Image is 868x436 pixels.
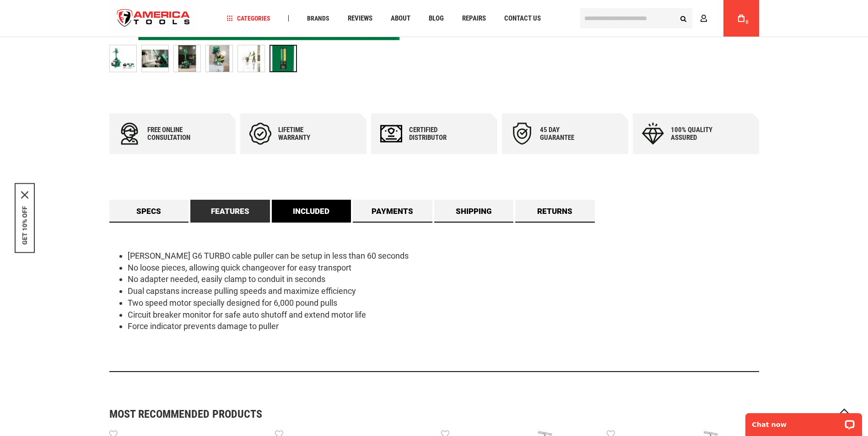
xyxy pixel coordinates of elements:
a: Categories [222,12,275,25]
a: About [387,12,415,25]
div: GREENLEE G6 G6 TURBO™ 6000 LB CABLE PULLER [141,40,173,77]
div: Lifetime warranty [278,126,333,142]
img: GREENLEE G6 G6 TURBO™ 6000 LB CABLE PULLER [206,45,232,72]
li: Force indicator prevents damage to puller [128,320,759,332]
div: GREENLEE G6 G6 TURBO™ 6000 LB CABLE PULLER [173,40,205,77]
li: No loose pieces, allowing quick changeover for easy transport [128,262,759,274]
a: Returns [515,200,595,223]
button: Close [21,191,28,199]
li: Dual capstans increase pulling speeds and maximize efficiency [128,285,759,297]
span: Blog [429,15,444,22]
a: Payments [353,200,432,223]
div: 100% quality assured [671,126,726,142]
a: store logo [109,1,198,36]
div: GREENLEE G6 G6 TURBO™ 6000 LB CABLE PULLER [270,40,297,77]
div: GREENLEE G6 G6 TURBO™ 6000 LB CABLE PULLER [205,40,237,77]
li: Two speed motor specially designed for 6,000 pound pulls [128,297,759,309]
button: Search [675,10,692,27]
img: GREENLEE G6 G6 TURBO™ 6000 LB CABLE PULLER [110,45,136,72]
a: Brands [303,12,334,25]
a: Shipping [434,200,514,223]
img: GREENLEE G6 G6 TURBO™ 6000 LB CABLE PULLER [142,45,168,72]
a: Features [190,200,270,223]
span: Categories [226,15,270,21]
a: Reviews [344,12,377,25]
strong: Most Recommended Products [109,409,727,420]
a: Blog [425,12,448,25]
span: Reviews [348,15,372,22]
span: About [391,15,410,22]
a: Included [272,200,351,223]
svg: close icon [21,191,28,199]
div: Certified Distributor [409,126,464,142]
span: 0 [746,20,749,25]
a: Specs [109,200,189,223]
span: Contact Us [504,15,541,22]
div: GREENLEE G6 G6 TURBO™ 6000 LB CABLE PULLER [109,40,141,77]
li: [PERSON_NAME] G6 TURBO cable puller can be setup in less than 60 seconds [128,250,759,262]
a: Contact Us [500,12,545,25]
div: Free online consultation [147,126,202,142]
span: Repairs [462,15,486,22]
img: GREENLEE G6 G6 TURBO™ 6000 LB CABLE PULLER [238,45,264,72]
div: GREENLEE G6 G6 TURBO™ 6000 LB CABLE PULLER [237,40,270,77]
img: GREENLEE G6 G6 TURBO™ 6000 LB CABLE PULLER [174,45,200,72]
li: No adapter needed, easily clamp to conduit in seconds [128,273,759,285]
button: GET 10% OFF [21,206,28,245]
span: Brands [307,15,329,21]
img: America Tools [109,1,198,36]
iframe: LiveChat chat widget [739,407,868,436]
li: Circuit breaker monitor for safe auto shutoff and extend motor life [128,309,759,321]
a: Repairs [458,12,490,25]
div: 45 day Guarantee [540,126,595,142]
